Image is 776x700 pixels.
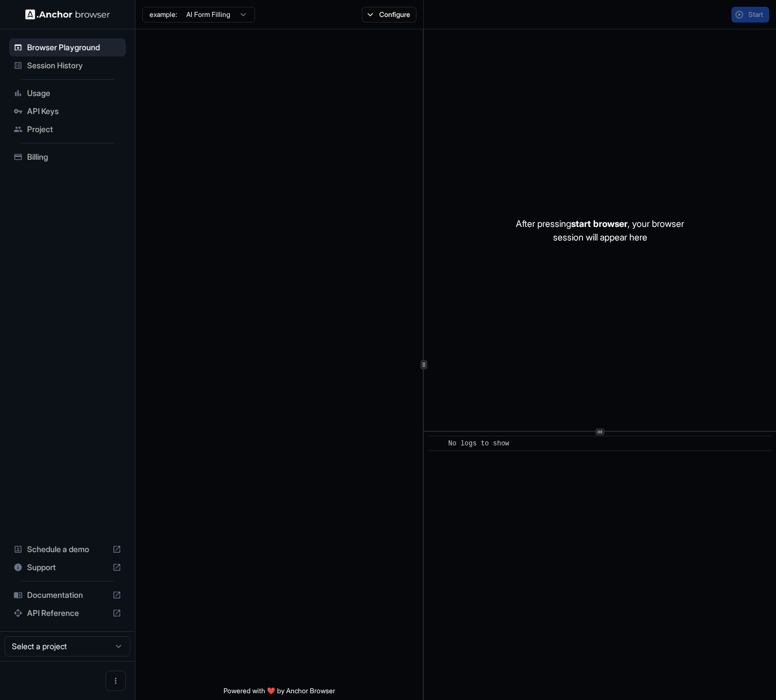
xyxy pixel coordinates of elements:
[448,440,509,448] span: No logs to show
[27,106,121,117] span: API Keys
[9,586,126,604] div: Documentation
[106,671,126,691] button: Open menu
[27,607,108,619] span: API Reference
[9,604,126,622] div: API Reference
[27,544,108,555] span: Schedule a demo
[150,10,177,19] span: example:
[9,38,126,56] div: Browser Playground
[27,151,121,163] span: Billing
[27,124,121,135] span: Project
[223,686,335,700] span: Powered with ❤️ by Anchor Browser
[27,562,108,573] span: Support
[362,7,417,23] button: Configure
[27,42,121,53] span: Browser Playground
[9,102,126,120] div: API Keys
[25,9,110,20] img: Anchor Logo
[9,56,126,75] div: Session History
[9,558,126,576] div: Support
[516,217,684,244] p: After pressing , your browser session will appear here
[9,540,126,558] div: Schedule a demo
[27,88,121,99] span: Usage
[571,218,628,229] span: start browser
[27,589,108,601] span: Documentation
[434,438,440,449] span: ​
[9,84,126,102] div: Usage
[27,60,121,71] span: Session History
[9,148,126,166] div: Billing
[9,120,126,138] div: Project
